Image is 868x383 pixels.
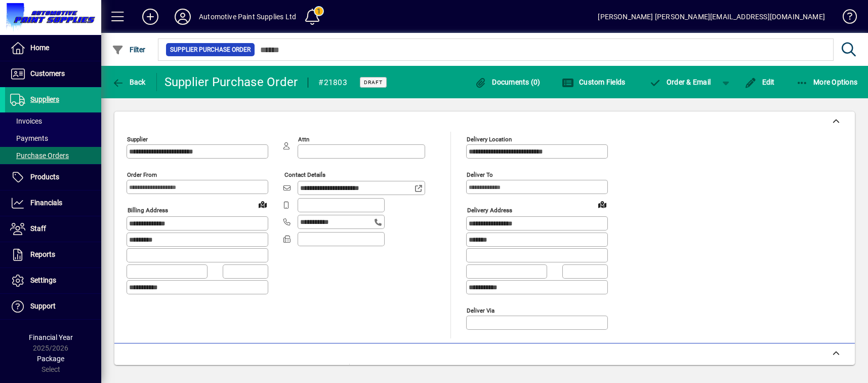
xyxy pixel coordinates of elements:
div: Supplier Purchase Order [164,74,298,90]
div: #21803 [318,74,347,91]
span: Customers [30,69,65,78]
button: Custom Fields [559,73,628,91]
div: Automotive Paint Supplies Ltd [199,9,296,25]
span: Filter [112,46,146,54]
a: Settings [5,268,101,293]
button: Edit [742,73,777,91]
a: Knowledge Base [835,2,855,35]
mat-label: Attn [298,136,309,143]
a: Home [5,35,101,61]
span: More Options [796,78,858,86]
a: Invoices [5,112,101,130]
span: Draft [364,79,383,86]
app-page-header-button: Back [101,73,157,91]
span: Documents (0) [475,78,541,86]
span: Payments [10,134,48,142]
span: Order & Email [649,78,711,86]
button: Profile [167,8,199,26]
mat-label: Order from [127,171,157,178]
span: Settings [30,276,56,284]
button: Order & Email [644,73,716,91]
button: Add [134,8,167,26]
mat-label: Deliver To [467,171,493,178]
span: Staff [30,224,46,233]
a: View on map [594,196,610,212]
a: Products [5,165,101,190]
button: More Options [794,73,860,91]
a: Support [5,294,101,319]
a: Payments [5,130,101,147]
button: Back [109,73,148,91]
mat-label: Supplier [127,136,148,143]
span: Financial Year [29,333,73,341]
span: Package [37,355,64,363]
span: Back [112,78,146,86]
span: Invoices [10,117,42,125]
span: Support [30,302,56,310]
span: Edit [745,78,775,86]
span: Home [30,44,49,52]
button: Documents (0) [472,73,543,91]
a: View on map [255,196,271,212]
div: [PERSON_NAME] [PERSON_NAME][EMAIL_ADDRESS][DOMAIN_NAME] [598,9,825,25]
span: Supplier Purchase Order [170,45,251,55]
span: Reports [30,250,55,258]
span: Products [30,173,59,181]
span: Purchase Orders [10,151,69,160]
button: Filter [109,41,148,59]
mat-label: Delivery Location [467,136,512,143]
a: Reports [5,242,101,267]
a: Customers [5,61,101,87]
span: Custom Fields [562,78,626,86]
span: Suppliers [30,95,59,103]
span: Financials [30,199,62,207]
a: Purchase Orders [5,147,101,164]
a: Staff [5,216,101,242]
mat-label: Deliver via [467,307,494,314]
a: Financials [5,190,101,216]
